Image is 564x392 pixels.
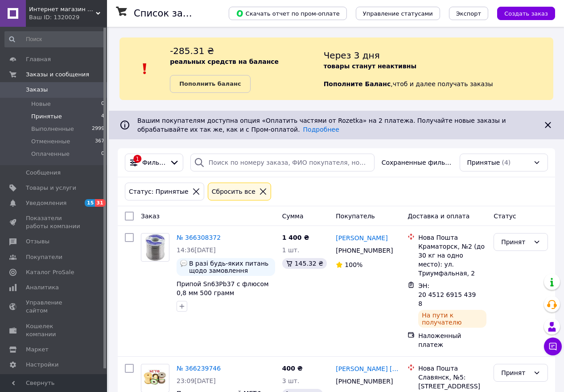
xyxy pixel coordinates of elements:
span: 1 шт. [282,246,300,254]
span: Сумма [282,213,304,220]
div: Сбросить все [210,187,257,196]
img: :exclamation: [138,62,152,75]
input: Поиск по номеру заказа, ФИО покупателя, номеру телефона, Email, номеру накладной [190,154,375,171]
span: 14:36[DATE] [177,246,216,254]
span: ЭН: 20 4512 6915 4398 [418,282,476,307]
span: [PHONE_NUMBER] [336,247,393,254]
div: Наложенный платеж [418,331,486,349]
div: Краматорск, №2 (до 30 кг на одно место): ул. Триумфальная, 2 [418,242,486,278]
div: Ваш ID: 1320029 [29,13,107,21]
b: товары станут неактивны [324,63,416,70]
div: 145.32 ₴ [282,258,327,269]
span: Сохраненные фильтры: [382,158,453,167]
div: Принят [501,368,530,378]
span: 400 ₴ [282,365,303,372]
span: Покупатель [336,213,375,220]
span: Через 3 дня [324,50,380,61]
span: 3 шт. [282,377,300,384]
span: 31 [95,199,105,207]
span: 367 [95,138,104,146]
span: 100% [345,261,362,268]
a: Фото товару [141,233,169,262]
span: Новые [31,100,51,108]
span: Настройки [26,361,58,369]
button: Создать заказ [497,7,555,20]
span: 15 [85,199,95,207]
div: Нова Пошта [418,233,486,242]
b: Пополнить баланс [179,80,241,87]
span: Кошелек компании [26,322,82,338]
div: Принят [501,237,530,247]
span: -285.31 ₴ [170,46,214,56]
div: На пути к получателю [418,310,486,328]
span: Отмененные [31,138,70,146]
span: Принятые [31,113,62,121]
span: 0 [101,150,104,158]
button: Скачать отчет по пром-оплате [229,7,347,20]
span: Создать заказ [504,10,548,17]
span: Статус [494,213,516,220]
button: Управление статусами [356,7,440,20]
span: Покупатели [26,253,62,261]
span: Принятые [467,158,500,167]
span: Показатели работы компании [26,214,82,230]
h1: Список заказов [134,8,210,19]
img: :speech_balloon: [180,260,187,267]
span: 23:09[DATE] [177,377,216,384]
span: Экспорт [456,10,481,17]
span: 1 400 ₴ [282,234,309,241]
span: [PHONE_NUMBER] [336,378,393,385]
span: Товары и услуги [26,184,76,192]
a: Подробнее [303,126,339,133]
div: , чтоб и далее получать заказы [324,45,553,93]
button: Экспорт [449,7,488,20]
span: 2999 [92,125,104,133]
span: Сообщения [26,169,61,177]
a: [PERSON_NAME] [336,234,387,242]
a: № 366239746 [177,365,221,372]
span: Доставка и оплата [408,213,469,220]
input: Поиск [4,31,105,47]
div: Нова Пошта [418,364,486,373]
span: Управление статусами [363,10,433,17]
span: Интернет магазин электронных компонентов "Electronic.in.ua" [29,5,96,13]
span: Маркет [26,346,49,354]
span: Скачать отчет по пром-оплате [236,9,340,17]
img: Фото товару [141,369,169,388]
span: 4 [101,113,104,121]
span: (4) [502,159,510,166]
a: Припой Sn63Pb37 с флюсом 0,8 мм 500 грамм безотмывный [177,280,269,305]
span: В разі будь-яких питань щодо замовлення телефонуйте, будь ласка, на цей номер - 063 305 48 53 [189,260,272,274]
button: Чат с покупателем [544,338,562,355]
span: Вашим покупателям доступна опция «Оплатить частями от Rozetka» на 2 платежа. Получайте новые зака... [137,117,506,133]
span: Каталог ProSale [26,268,74,276]
span: Оплаченные [31,150,70,158]
img: Фото товару [145,234,165,261]
span: Фильтры [142,158,166,167]
a: [PERSON_NAME] [PERSON_NAME] [336,364,400,373]
span: Аналитика [26,284,59,292]
span: Главная [26,55,51,63]
a: Создать заказ [488,9,555,17]
span: Заказы и сообщения [26,71,89,79]
span: Управление сайтом [26,299,82,315]
span: Выполненные [31,125,74,133]
span: Отзывы [26,238,49,246]
span: Уведомления [26,199,66,207]
a: № 366308372 [177,234,221,241]
b: Пополните Баланс [324,80,391,88]
span: Заказ [141,213,160,220]
span: Заказы [26,86,48,94]
a: Пополнить баланс [170,75,250,93]
span: 0 [101,100,104,108]
b: реальных средств на балансе [170,58,279,65]
div: Статус: Принятые [127,187,190,196]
